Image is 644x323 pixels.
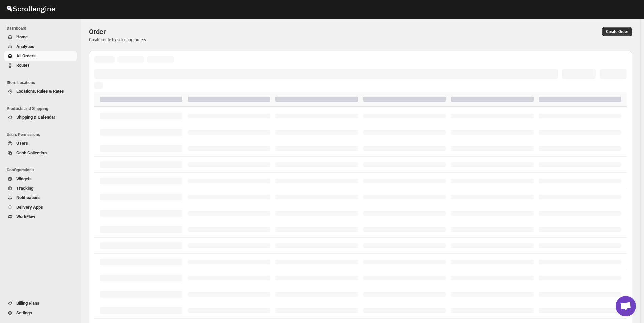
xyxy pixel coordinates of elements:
[4,51,77,61] button: All Orders
[16,150,47,155] span: Cash Collection
[16,44,34,49] span: Analytics
[4,61,77,70] button: Routes
[4,42,77,51] button: Analytics
[4,113,77,122] button: Shipping & Calendar
[16,89,64,94] span: Locations, Rules & Rates
[16,115,55,120] span: Shipping & Calendar
[16,34,28,39] span: Home
[4,212,77,221] button: WorkFlow
[16,310,32,315] span: Settings
[4,203,77,212] button: Delivery Apps
[616,296,636,316] a: Open chat
[16,301,39,306] span: Billing Plans
[4,174,77,184] button: Widgets
[4,308,77,318] button: Settings
[4,32,77,42] button: Home
[16,186,33,191] span: Tracking
[606,29,628,34] span: Create Order
[4,139,77,148] button: Users
[16,176,32,181] span: Widgets
[4,148,77,158] button: Cash Collection
[7,80,78,85] span: Store Locations
[16,141,28,146] span: Users
[16,205,43,210] span: Delivery Apps
[7,132,78,137] span: Users Permissions
[7,106,78,111] span: Products and Shipping
[16,195,41,200] span: Notifications
[4,193,77,203] button: Notifications
[89,37,370,43] p: Create route by selecting orders
[89,28,106,36] span: Order
[4,299,77,308] button: Billing Plans
[16,214,35,219] span: WorkFlow
[4,87,77,96] button: Locations, Rules & Rates
[16,53,36,58] span: All Orders
[7,167,78,173] span: Configurations
[16,63,30,68] span: Routes
[602,27,632,36] button: Create custom order
[7,26,78,31] span: Dashboard
[4,184,77,193] button: Tracking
